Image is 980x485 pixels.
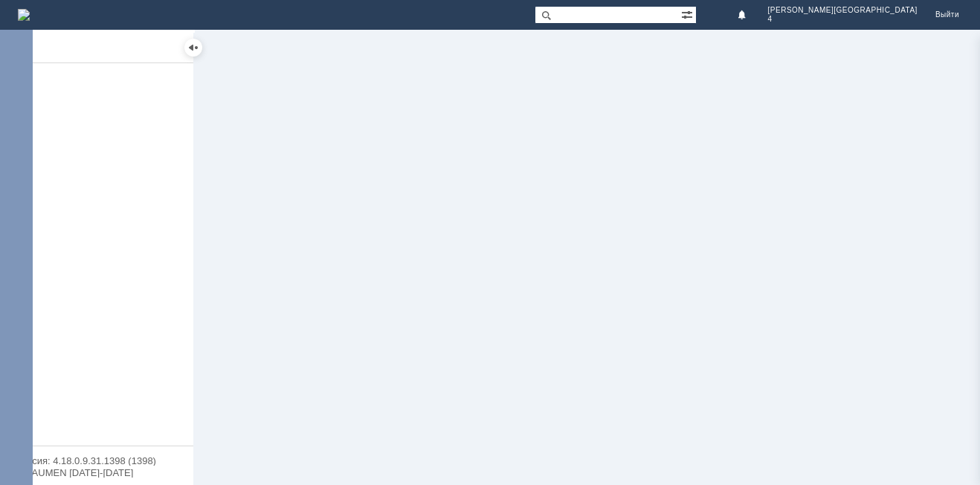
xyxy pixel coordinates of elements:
div: Скрыть меню [184,39,202,57]
span: [PERSON_NAME][GEOGRAPHIC_DATA] [768,6,918,15]
span: 4 [768,15,773,24]
a: Перейти на домашнюю страницу [18,9,30,21]
div: Версия: 4.18.0.9.31.1398 (1398) [15,456,178,466]
span: Расширенный поиск [681,7,696,21]
div: © NAUMEN [DATE]-[DATE] [15,468,178,478]
img: logo [18,9,30,21]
